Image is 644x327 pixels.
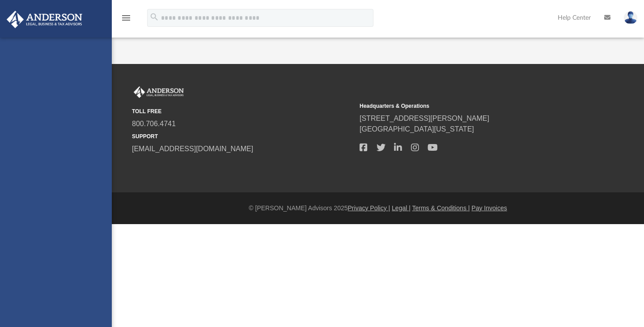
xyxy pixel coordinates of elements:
a: 800.706.4741 [132,120,176,127]
a: Pay Invoices [471,204,507,212]
i: search [149,12,159,22]
a: [GEOGRAPHIC_DATA][US_STATE] [360,125,474,133]
a: Legal | [392,204,411,212]
img: Anderson Advisors Platinum Portal [132,86,186,98]
small: SUPPORT [132,132,353,140]
small: TOLL FREE [132,107,353,115]
a: menu [121,17,131,23]
a: [EMAIL_ADDRESS][DOMAIN_NAME] [132,145,253,153]
a: [STREET_ADDRESS][PERSON_NAME] [360,115,489,122]
a: Privacy Policy | [348,204,390,212]
a: Terms & Conditions | [412,204,470,212]
small: Headquarters & Operations [360,102,581,110]
img: User Pic [624,11,637,24]
i: menu [121,13,131,23]
div: © [PERSON_NAME] Advisors 2025 [112,204,644,213]
img: Anderson Advisors Platinum Portal [4,11,85,28]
